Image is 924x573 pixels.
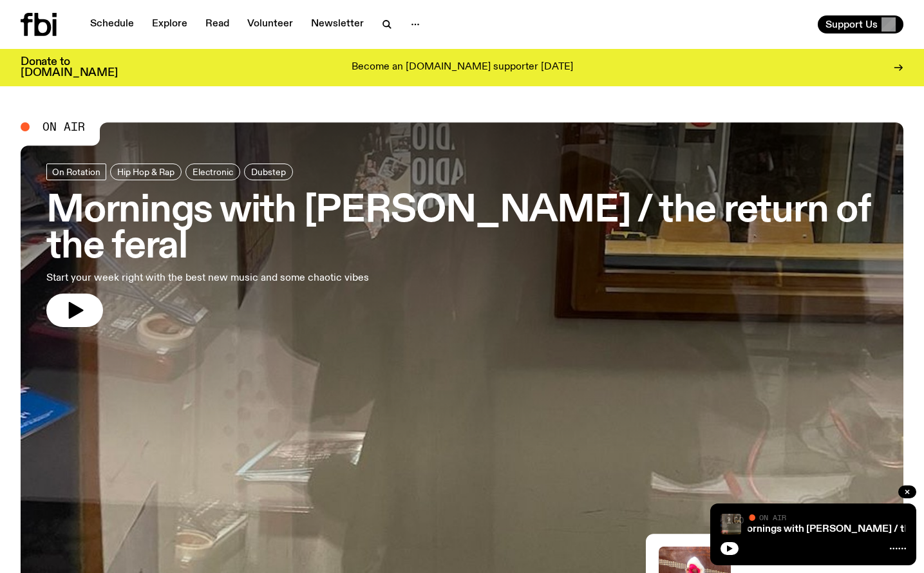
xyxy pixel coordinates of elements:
p: Become an [DOMAIN_NAME] supporter [DATE] [352,62,573,73]
a: On Rotation [46,164,106,180]
button: Support Us [818,15,903,33]
span: On Air [42,121,85,133]
span: On Air [759,513,786,521]
span: Dubstep [251,167,286,176]
h3: Mornings with [PERSON_NAME] / the return of the feral [46,193,878,265]
h3: Donate to [DOMAIN_NAME] [21,57,118,79]
a: Volunteer [240,15,301,33]
a: Schedule [82,15,142,33]
a: Read [198,15,237,33]
a: Newsletter [303,15,372,33]
a: Electronic [185,164,240,180]
a: Dubstep [244,164,293,180]
span: Hip Hop & Rap [117,167,174,176]
p: Start your week right with the best new music and some chaotic vibes [46,270,376,286]
span: Electronic [193,167,233,176]
span: On Rotation [52,167,100,176]
a: Hip Hop & Rap [110,164,182,180]
a: Explore [144,15,195,33]
a: Mornings with [PERSON_NAME] / the return of the feralStart your week right with the best new musi... [46,164,878,327]
span: Support Us [825,19,878,30]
